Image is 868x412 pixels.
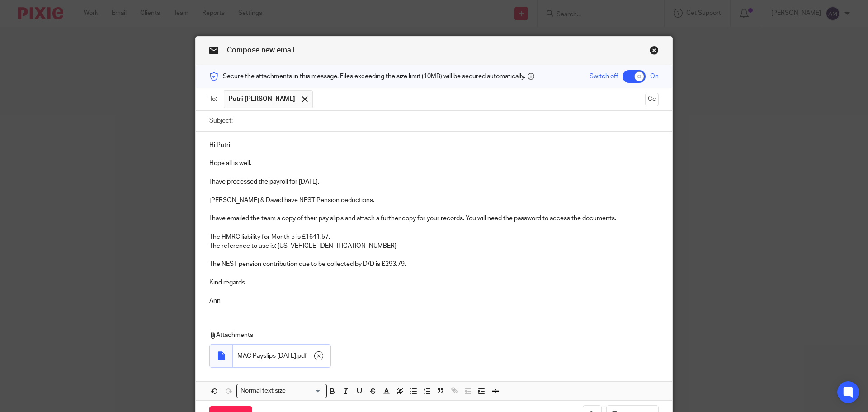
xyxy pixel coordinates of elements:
[239,386,288,396] span: Normal text size
[209,159,659,168] p: Hope all is well.
[650,72,659,81] span: On
[209,331,646,340] p: Attachments
[209,177,659,186] p: I have processed the payroll for [DATE].
[209,141,659,150] p: Hi Putri
[297,351,307,360] span: pdf
[209,260,659,269] p: The NEST pension contribution due to be collected by D/D is £293.79.
[209,242,659,251] p: The reference to use is: [US_VEHICLE_IDENTIFICATION_NUMBER]
[590,72,618,81] span: Switch off
[645,93,659,106] button: Cc
[209,232,659,242] p: The HMRC liability for Month 5 is £1641.57.
[236,384,327,398] div: Search for option
[223,72,525,81] span: Secure the attachments in this message. Files exceeding the size limit (10MB) will be secured aut...
[289,386,321,396] input: Search for option
[237,351,296,360] span: MAC Payslips [DATE]
[209,296,659,305] p: Ann
[209,278,659,287] p: Kind regards
[209,196,659,205] p: [PERSON_NAME] & Dawid have NEST Pension deductions.
[229,95,295,104] span: Putri [PERSON_NAME]
[233,345,330,367] div: .
[650,46,659,58] a: Close this dialog window
[227,47,295,54] span: Compose new email
[209,95,219,104] label: To:
[209,214,659,223] p: I have emailed the team a copy of their pay slip's and attach a further copy for your records. Yo...
[209,116,233,125] label: Subject:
